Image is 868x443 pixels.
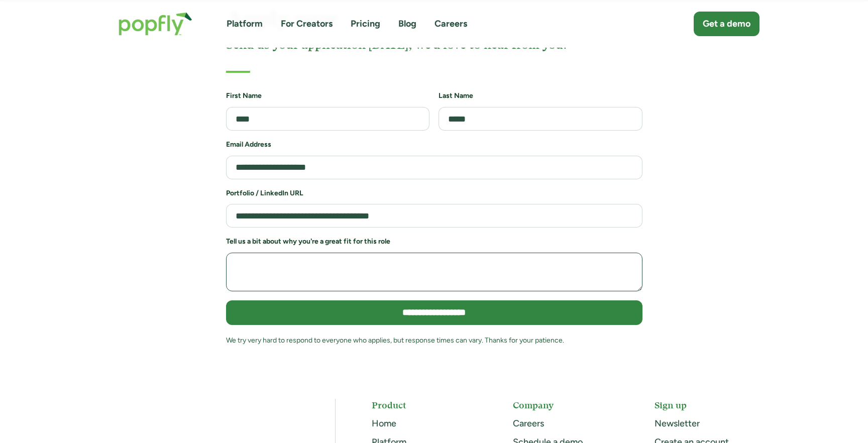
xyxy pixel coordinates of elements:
[226,140,642,150] h6: Email Address
[226,91,642,356] form: Job Application Form
[227,18,263,30] a: Platform
[655,418,700,429] a: Newsletter
[372,418,396,429] a: Home
[513,399,618,411] h5: Company
[439,91,642,101] h6: Last Name
[703,18,750,30] div: Get a demo
[281,18,333,30] a: For Creators
[655,399,759,411] h5: Sign up
[435,18,467,30] a: Careers
[108,2,202,46] a: home
[398,18,416,30] a: Blog
[351,18,380,30] a: Pricing
[226,334,642,347] div: We try very hard to respond to everyone who applies, but response times can vary. Thanks for your...
[226,237,642,247] h6: Tell us a bit about why you're a great fit for this role
[694,12,759,36] a: Get a demo
[372,399,477,411] h5: Product
[226,91,430,101] h6: First Name
[513,418,544,429] a: Careers
[226,188,642,198] h6: Portfolio / LinkedIn URL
